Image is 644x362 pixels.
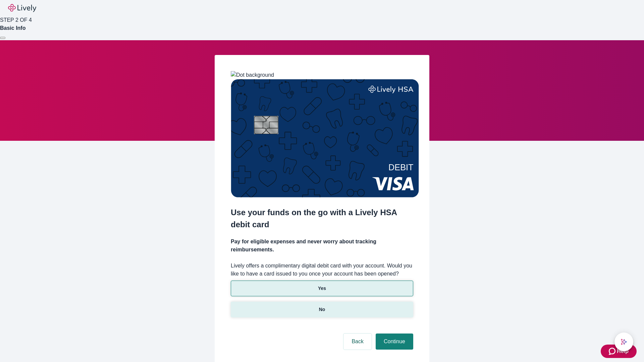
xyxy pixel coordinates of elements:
[231,71,274,79] img: Dot background
[231,79,419,197] img: Debit card
[231,302,413,317] button: No
[318,285,326,292] p: Yes
[231,238,413,254] h4: Pay for eligible expenses and never worry about tracking reimbursements.
[8,4,36,12] img: Lively
[614,333,633,351] button: chat
[617,347,629,355] span: Help
[621,339,627,345] svg: Lively AI Assistant
[343,334,372,350] button: Back
[609,347,617,355] svg: Zendesk support icon
[376,334,413,350] button: Continue
[601,345,637,358] button: Zendesk support iconHelp
[231,262,413,278] label: Lively offers a complimentary digital debit card with your account. Would you like to have a card...
[319,306,325,313] p: No
[231,206,413,231] h2: Use your funds on the go with a Lively HSA debit card
[231,281,413,296] button: Yes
